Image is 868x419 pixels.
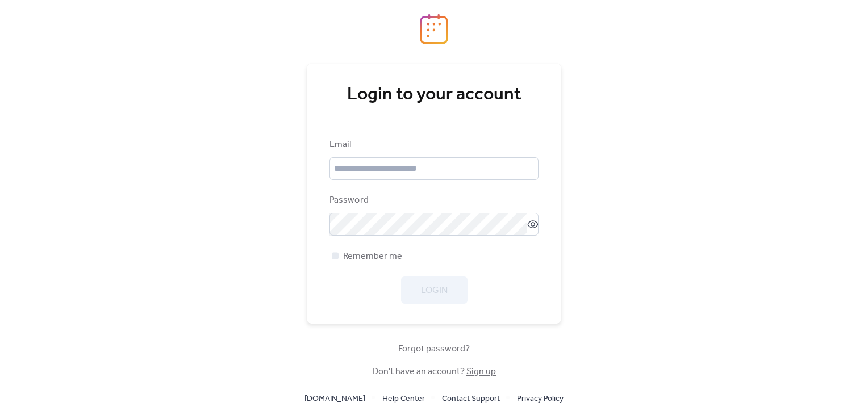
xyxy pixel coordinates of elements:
span: Contact Support [442,392,500,406]
div: Login to your account [329,83,539,106]
a: Contact Support [442,391,500,405]
a: Forgot password? [398,346,470,352]
span: Privacy Policy [517,392,564,406]
a: Help Center [382,391,425,405]
span: Don't have an account? [372,365,496,379]
span: Help Center [382,392,425,406]
div: Password [329,194,536,207]
span: [DOMAIN_NAME] [304,392,365,406]
span: Remember me [343,250,402,263]
a: Sign up [466,363,496,380]
div: Email [329,138,536,152]
a: [DOMAIN_NAME] [304,391,365,405]
span: Forgot password? [398,342,470,356]
a: Privacy Policy [517,391,564,405]
img: logo [420,14,448,44]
